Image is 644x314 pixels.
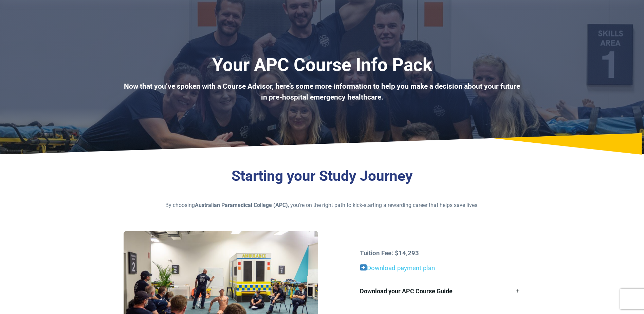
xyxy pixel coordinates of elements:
strong: Australian Paramedical College (APC) [195,202,288,208]
p: By choosing , you’re on the right path to kick-starting a rewarding career that helps save lives. [124,201,521,209]
a: Download your APC Course Guide [360,278,520,304]
h3: Starting your Study Journey [124,168,521,185]
b: Now that you’ve spoken with a Course Advisor, here’s some more information to help you make a dec... [124,82,520,101]
h1: Your APC Course Info Pack [124,54,521,76]
a: Download payment plan [367,264,435,272]
img: ➡️ [360,264,367,271]
strong: Tuition Fee: $14,293 [360,249,419,257]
